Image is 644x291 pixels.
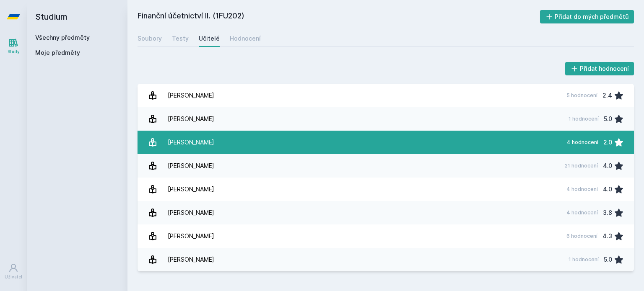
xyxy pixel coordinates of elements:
[138,178,634,201] a: [PERSON_NAME] 4 hodnocení 4.0
[604,111,612,127] div: 5.0
[199,34,220,43] div: Učitelé
[566,233,597,239] div: 6 hodnocení
[603,181,612,198] div: 4.0
[199,30,220,47] a: Učitelé
[138,131,634,154] a: [PERSON_NAME] 4 hodnocení 2.0
[172,34,189,43] div: Testy
[168,87,214,104] div: [PERSON_NAME]
[2,33,25,59] a: Study
[5,274,22,280] div: Uživatel
[603,204,612,221] div: 3.8
[2,259,25,284] a: Uživatel
[540,10,634,23] button: Přidat do mých předmětů
[566,92,597,99] div: 5 hodnocení
[604,251,612,268] div: 5.0
[35,49,80,57] span: Moje předměty
[565,62,634,75] button: Přidat hodnocení
[230,30,261,47] a: Hodnocení
[168,157,214,174] div: [PERSON_NAME]
[168,228,214,245] div: [PERSON_NAME]
[569,256,599,263] div: 1 hodnocení
[230,34,261,43] div: Hodnocení
[138,201,634,224] a: [PERSON_NAME] 4 hodnocení 3.8
[565,162,598,169] div: 21 hodnocení
[603,134,612,151] div: 2.0
[569,116,599,122] div: 1 hodnocení
[566,186,598,193] div: 4 hodnocení
[602,87,612,104] div: 2.4
[35,34,90,41] a: Všechny předměty
[138,34,162,43] div: Soubory
[138,10,540,23] h2: Finanční účetnictví II. (1FU202)
[168,204,214,221] div: [PERSON_NAME]
[567,139,598,146] div: 4 hodnocení
[168,181,214,198] div: [PERSON_NAME]
[168,111,214,127] div: [PERSON_NAME]
[566,209,598,216] div: 4 hodnocení
[138,224,634,248] a: [PERSON_NAME] 6 hodnocení 4.3
[138,154,634,178] a: [PERSON_NAME] 21 hodnocení 4.0
[138,248,634,271] a: [PERSON_NAME] 1 hodnocení 5.0
[138,30,162,47] a: Soubory
[138,84,634,107] a: [PERSON_NAME] 5 hodnocení 2.4
[138,107,634,131] a: [PERSON_NAME] 1 hodnocení 5.0
[172,30,189,47] a: Testy
[168,134,214,151] div: [PERSON_NAME]
[168,251,214,268] div: [PERSON_NAME]
[602,228,612,245] div: 4.3
[603,157,612,174] div: 4.0
[8,49,20,55] div: Study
